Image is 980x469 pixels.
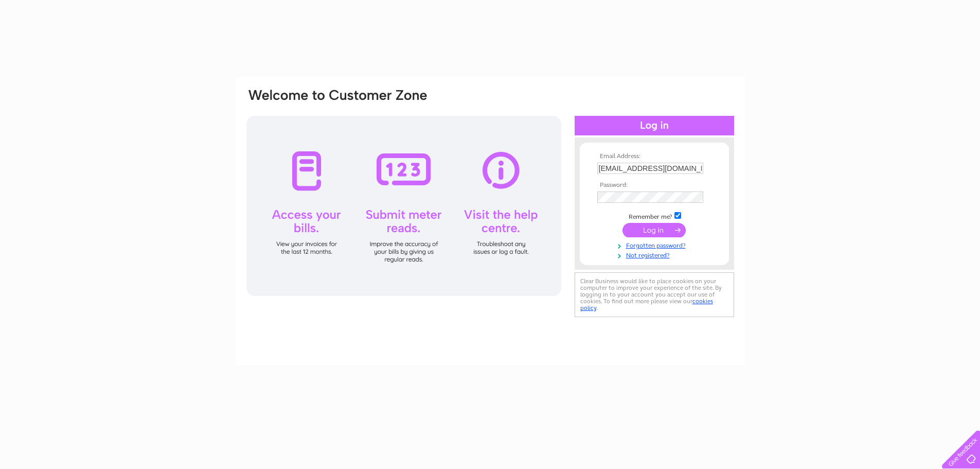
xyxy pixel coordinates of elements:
[597,250,714,259] a: Not registered?
[622,223,686,237] input: Submit
[597,240,714,250] a: Forgotten password?
[580,298,713,311] a: cookies policy
[575,272,734,317] div: Clear Business would like to place cookies on your computer to improve your experience of the sit...
[595,153,714,160] th: Email Address:
[595,211,714,221] td: Remember me?
[595,182,714,189] th: Password:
